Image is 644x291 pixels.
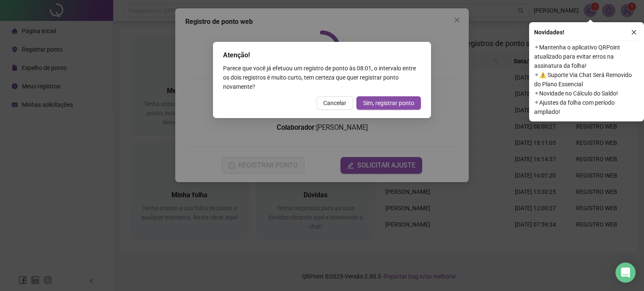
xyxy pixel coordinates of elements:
button: Sim, registrar ponto [356,96,421,110]
span: Sim, registrar ponto [363,98,414,108]
div: Open Intercom Messenger [615,263,636,283]
span: Cancelar [323,98,346,108]
span: ⚬ Novidade no Cálculo do Saldo! [534,89,639,98]
span: ⚬ Mantenha o aplicativo QRPoint atualizado para evitar erros na assinatura da folha! [534,43,639,70]
button: Cancelar [317,96,353,110]
div: Atenção! [223,50,421,60]
span: Novidades ! [534,28,564,37]
span: close [631,29,637,35]
div: Parece que você já efetuou um registro de ponto às 08:01 , o intervalo entre os dois registros é ... [223,64,421,91]
span: ⚬ Ajustes da folha com período ampliado! [534,98,639,116]
span: ⚬ ⚠️ Suporte Via Chat Será Removido do Plano Essencial [534,70,639,89]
